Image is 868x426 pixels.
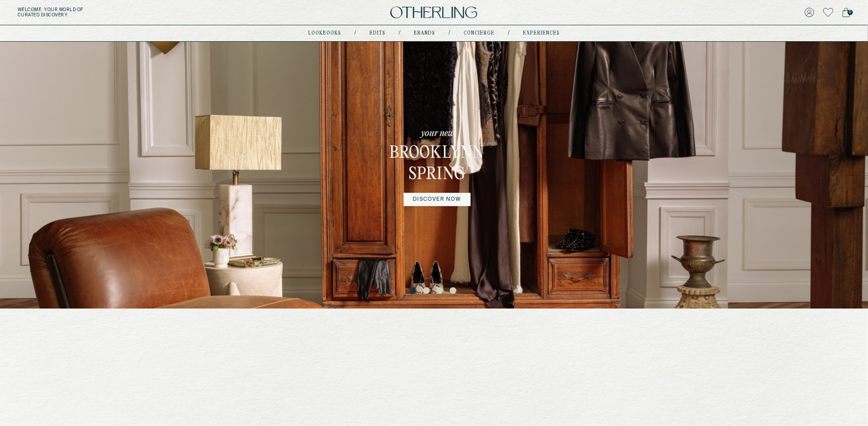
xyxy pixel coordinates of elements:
[448,30,450,37] div: /
[359,143,515,185] h3: Brooklynn Spring
[423,287,432,296] button: 2
[308,31,341,35] a: lookbooks
[410,287,419,296] button: 1
[523,31,560,35] a: experiences
[414,31,435,35] a: Brands
[354,30,356,37] div: /
[450,287,459,296] button: 4
[436,287,445,296] button: 3
[404,193,470,206] a: DISCOVER NOW
[390,7,477,19] img: logo
[421,127,454,140] p: your new
[508,30,510,37] div: /
[848,10,853,15] span: 0
[463,31,495,35] a: concierge
[842,6,850,19] a: 0
[18,7,267,18] h5: Welcome . Your world of curated discovery.
[399,30,401,37] div: /
[369,31,385,35] a: Edits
